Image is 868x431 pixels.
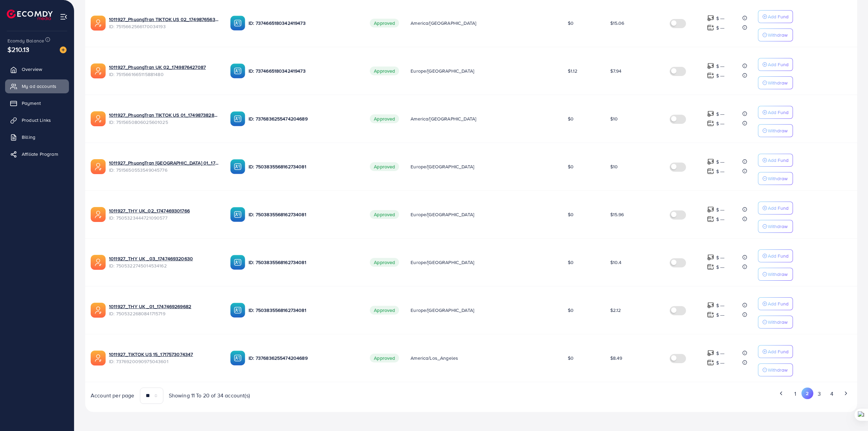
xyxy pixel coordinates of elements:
[568,20,574,26] span: $0
[716,359,725,367] p: $ ---
[91,351,106,366] img: ic-ads-acc.e4c84228.svg
[109,16,219,23] a: 1011927_PhuongTran TIKTOK US 02_1749876563912
[768,127,788,135] p: Withdraw
[768,318,788,326] p: Withdraw
[610,259,622,266] span: $10.4
[707,62,714,70] img: top-up amount
[230,303,245,318] img: ic-ba-acc.ded83a64.svg
[109,23,219,30] span: ID: 7515662566170034193
[370,162,399,171] span: Approved
[716,110,725,118] p: $ ---
[109,351,219,358] a: 1011927_TIKTOK US 15_1717573074347
[768,252,789,260] p: Add Fund
[109,255,219,269] div: <span class='underline'>1011927_THY UK _03_1747469320630</span></br>7505322745014534162
[758,10,793,23] button: Add Fund
[60,46,67,53] img: image
[7,37,44,44] span: Ecomdy Balance
[230,207,245,222] img: ic-ba-acc.ded83a64.svg
[109,351,219,365] div: <span class='underline'>1011927_TIKTOK US 15_1717573074347</span></br>7376920090975043601
[707,302,714,309] img: top-up amount
[230,159,245,174] img: ic-ba-acc.ded83a64.svg
[768,60,789,69] p: Add Fund
[411,115,476,122] span: America/[GEOGRAPHIC_DATA]
[109,64,219,71] a: 1011927_PhuongTran UK 02_1749876427087
[109,207,219,221] div: <span class='underline'>1011927_THY UK_02_1747469301766</span></br>7505323444721090577
[758,124,793,137] button: Withdraw
[716,62,725,70] p: $ ---
[91,111,106,126] img: ic-ads-acc.e4c84228.svg
[568,355,574,361] span: $0
[610,68,622,74] span: $7.94
[768,222,788,230] p: Withdraw
[768,13,789,21] p: Add Fund
[758,249,793,262] button: Add Fund
[707,120,714,127] img: top-up amount
[610,115,618,122] span: $10
[411,259,474,266] span: Europe/[GEOGRAPHIC_DATA]
[826,388,838,400] button: Go to page 4
[768,348,789,356] p: Add Fund
[109,262,219,269] span: ID: 7505322745014534162
[707,311,714,318] img: top-up amount
[758,76,793,89] button: Withdraw
[91,255,106,270] img: ic-ads-acc.e4c84228.svg
[169,392,250,399] span: Showing 11 To 20 of 34 account(s)
[768,270,788,278] p: Withdraw
[411,211,474,218] span: Europe/[GEOGRAPHIC_DATA]
[707,15,714,22] img: top-up amount
[109,112,219,118] a: 1011927_PhuongTran TIKTOK US 01_1749873828056
[230,63,245,78] img: ic-ba-acc.ded83a64.svg
[7,10,53,20] img: logo
[411,163,474,170] span: Europe/[GEOGRAPHIC_DATA]
[109,64,219,78] div: <span class='underline'>1011927_PhuongTran UK 02_1749876427087</span></br>7515661665115881480
[768,108,789,116] p: Add Fund
[109,160,219,173] div: <span class='underline'>1011927_PhuongTran UK 01_1749873767691</span></br>7515650553549045776
[22,151,58,157] span: Affiliate Program
[91,392,134,399] span: Account per page
[758,363,793,376] button: Withdraw
[716,263,725,271] p: $ ---
[707,254,714,261] img: top-up amount
[109,358,219,365] span: ID: 7376920090975043601
[22,134,35,140] span: Billing
[758,106,793,119] button: Add Fund
[370,114,399,123] span: Approved
[249,163,359,171] p: ID: 7503835568162734081
[91,207,106,222] img: ic-ads-acc.e4c84228.svg
[758,154,793,167] button: Add Fund
[109,167,219,173] span: ID: 7515650553549045776
[716,158,725,166] p: $ ---
[230,111,245,126] img: ic-ba-acc.ded83a64.svg
[370,354,399,362] span: Approved
[839,400,863,426] iframe: Chat
[716,119,725,128] p: $ ---
[370,67,399,75] span: Approved
[758,268,793,281] button: Withdraw
[230,255,245,270] img: ic-ba-acc.ded83a64.svg
[801,388,813,399] button: Go to page 2
[5,147,69,161] a: Affiliate Program
[411,20,476,26] span: America/[GEOGRAPHIC_DATA]
[109,160,219,166] a: 1011927_PhuongTran [GEOGRAPHIC_DATA] 01_1749873767691
[5,96,69,110] a: Payment
[7,44,29,54] span: $210.13
[411,355,458,361] span: America/Los_Angeles
[5,113,69,127] a: Product Links
[610,211,624,218] span: $15.96
[109,310,219,317] span: ID: 7505322680841715719
[716,24,725,32] p: $ ---
[109,119,219,126] span: ID: 7515650806025601025
[5,130,69,144] a: Billing
[109,71,219,78] span: ID: 7515661665115881480
[5,62,69,76] a: Overview
[610,307,621,314] span: $2.12
[610,163,618,170] span: $10
[60,13,68,21] img: menu
[768,204,789,212] p: Add Fund
[758,202,793,214] button: Add Fund
[230,16,245,31] img: ic-ba-acc.ded83a64.svg
[768,31,788,39] p: Withdraw
[230,351,245,366] img: ic-ba-acc.ded83a64.svg
[758,58,793,71] button: Add Fund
